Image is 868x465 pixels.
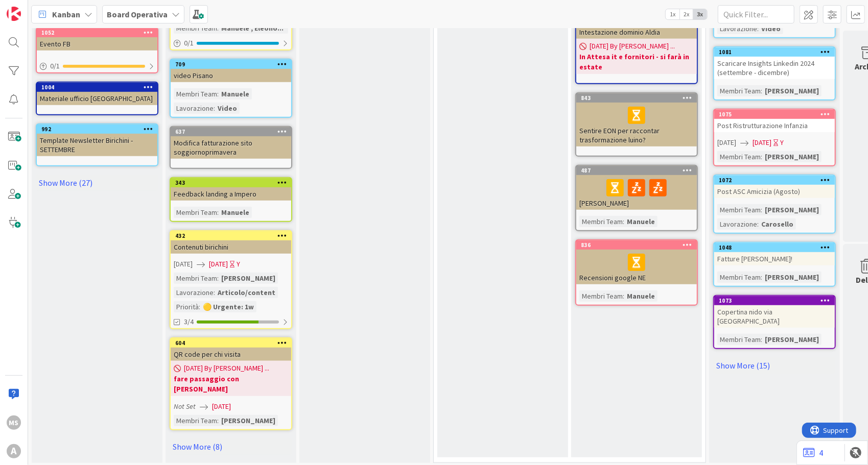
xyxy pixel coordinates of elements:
div: 1072 [714,176,835,185]
a: Show More (8) [170,438,292,455]
div: [PERSON_NAME] [762,334,822,345]
div: 1004 [37,83,157,92]
div: 0/1 [37,60,157,72]
div: 432 [171,231,291,240]
div: 432 [175,232,291,239]
div: 843 [581,94,697,102]
div: 0/1 [171,37,291,50]
div: Membri Team [717,272,761,283]
div: [PERSON_NAME] [576,175,697,210]
div: [PERSON_NAME] [762,85,822,96]
span: [DATE] [209,259,228,270]
div: Membri Team [174,415,217,426]
div: Y [780,137,784,148]
div: 604QR code per chi visita [171,338,291,361]
div: Copertina nido via [GEOGRAPHIC_DATA] [714,305,835,328]
span: : [761,334,762,345]
span: Support [21,2,46,14]
div: 637 [171,127,291,136]
span: : [761,204,762,215]
div: 843 [576,93,697,103]
span: : [217,273,219,284]
a: 4 [803,447,823,459]
div: 1052 [37,28,157,37]
span: [DATE] By [PERSON_NAME] ... [184,363,269,374]
a: 1052Evento FB0/1 [36,27,158,74]
div: Video [215,103,240,114]
div: 992 [41,126,157,133]
div: Membri Team [579,216,623,227]
div: 1004Materiale ufficio [GEOGRAPHIC_DATA] [37,83,157,105]
a: 432Contenuti birichini[DATE][DATE]YMembri Team:[PERSON_NAME]Lavorazione:Articolo/contentPriorità:... [170,230,292,329]
div: 1052 [41,29,157,36]
div: Fatture [PERSON_NAME]! [714,252,835,265]
div: Post Ristrutturazione Infanzia [714,119,835,132]
div: Lavorazione [717,218,757,230]
span: : [217,207,219,218]
span: 3/4 [184,316,194,327]
span: 2x [679,9,693,19]
div: Sentire EON per raccontar trasformazione luino? [576,103,697,146]
div: 709 [175,61,291,68]
div: 1052Evento FB [37,28,157,51]
a: 637Modifica fatturazione sito soggiornoprimavera [170,126,292,169]
a: 843Sentire EON per raccontar trasformazione luino? [575,92,698,157]
div: Lavorazione [174,287,214,298]
div: A [7,444,21,458]
span: : [761,272,762,283]
i: Not Set [174,402,196,411]
span: : [217,415,219,426]
div: Recensioni google NE [576,250,697,284]
div: 343 [175,179,291,186]
span: Kanban [52,8,80,20]
div: Scaricare Insights Linkedin 2024 (settembre - dicembre) [714,57,835,79]
div: 1073 [719,297,835,304]
div: Membri Team [717,85,761,96]
span: 0 / 1 [50,61,60,71]
span: : [199,301,200,312]
div: Manuele [624,216,658,227]
div: 1072Post ASC Amicizia (Agosto) [714,176,835,198]
div: 1075 [714,110,835,119]
div: 343Feedback landing a Impero [171,178,291,201]
div: 843Sentire EON per raccontar trasformazione luino? [576,93,697,146]
span: : [757,218,759,230]
span: 1x [666,9,679,19]
div: [PERSON_NAME] [219,273,278,284]
div: 1048 [719,244,835,251]
div: [PERSON_NAME] [219,415,278,426]
div: Membri Team [174,273,217,284]
div: Priorità [174,301,199,312]
span: : [761,85,762,96]
div: 1073 [714,296,835,305]
div: 1048 [714,243,835,252]
div: 637Modifica fatturazione sito soggiornoprimavera [171,127,291,159]
span: [DATE] [174,259,193,270]
a: Show More (15) [713,357,836,374]
div: [PERSON_NAME] [762,204,822,215]
div: 432Contenuti birichini [171,231,291,254]
div: 1081 [714,47,835,57]
div: [PERSON_NAME] [762,272,822,283]
a: 836Recensioni google NEMembri Team:Manuele [575,239,698,306]
b: In Attesa it e fornitori - si farà in estate [579,52,694,72]
div: 1004 [41,84,157,91]
div: Membri Team [717,151,761,162]
span: : [623,216,624,227]
div: 1073Copertina nido via [GEOGRAPHIC_DATA] [714,296,835,328]
div: Membri Team [174,207,217,218]
div: 1072 [719,177,835,184]
div: Materiale ufficio [GEOGRAPHIC_DATA] [37,92,157,105]
span: : [217,88,219,100]
b: fare passaggio con [PERSON_NAME] [174,374,288,394]
a: 709video PisanoMembri Team:ManueleLavorazione:Video [170,59,292,118]
div: Membri Team [174,88,217,100]
div: 637 [175,128,291,135]
div: 1075Post Ristrutturazione Infanzia [714,110,835,132]
div: [PERSON_NAME] [762,151,822,162]
a: 1048Fatture [PERSON_NAME]!Membri Team:[PERSON_NAME] [713,242,836,287]
div: Membri Team [717,334,761,345]
div: MS [7,415,21,430]
span: 0 / 1 [184,38,194,48]
b: Board Operativa [107,9,168,19]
